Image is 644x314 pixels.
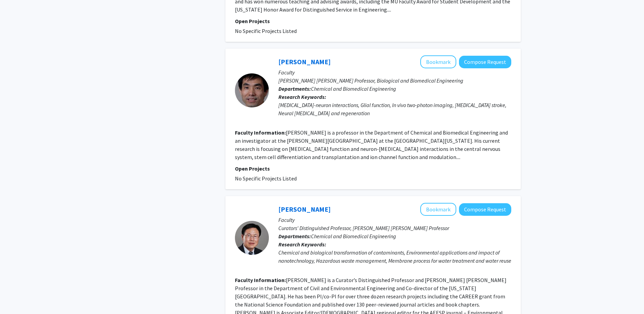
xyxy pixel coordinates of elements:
[235,277,286,283] b: Faculty Information:
[420,203,456,216] button: Add Baolin Deng to Bookmarks
[459,56,511,68] button: Compose Request to Shinghua Ding
[278,93,326,100] b: Research Keywords:
[235,17,511,25] p: Open Projects
[278,85,311,92] b: Departments:
[235,175,297,182] span: No Specific Projects Listed
[311,85,396,92] span: Chemical and Biomedical Engineering
[420,55,456,68] button: Add Shinghua Ding to Bookmarks
[235,28,297,34] span: No Specific Projects Listed
[235,129,508,160] fg-read-more: [PERSON_NAME] is a professor in the Department of Chemical and Biomedical Engineering and an inve...
[278,205,331,213] a: [PERSON_NAME]
[5,283,29,309] iframe: Chat
[278,216,511,224] p: Faculty
[311,233,396,240] span: Chemical and Biomedical Engineering
[278,224,511,232] p: Curators' Distinguished Professor, [PERSON_NAME] [PERSON_NAME] Professor
[278,101,511,117] div: [MEDICAL_DATA]-neuron interactions, Glial function, In vivo two-photon imaging, [MEDICAL_DATA] st...
[278,248,511,265] div: Chemical and biological transformation of contaminants, Environmental applications and impact of ...
[278,68,511,76] p: Faculty
[235,164,511,173] p: Open Projects
[278,76,511,85] p: [PERSON_NAME] [PERSON_NAME] Professor, Biological and Biomedical Engineering
[278,241,326,248] b: Research Keywords:
[278,233,311,240] b: Departments:
[278,57,331,66] a: [PERSON_NAME]
[235,129,286,136] b: Faculty Information:
[459,203,511,216] button: Compose Request to Baolin Deng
